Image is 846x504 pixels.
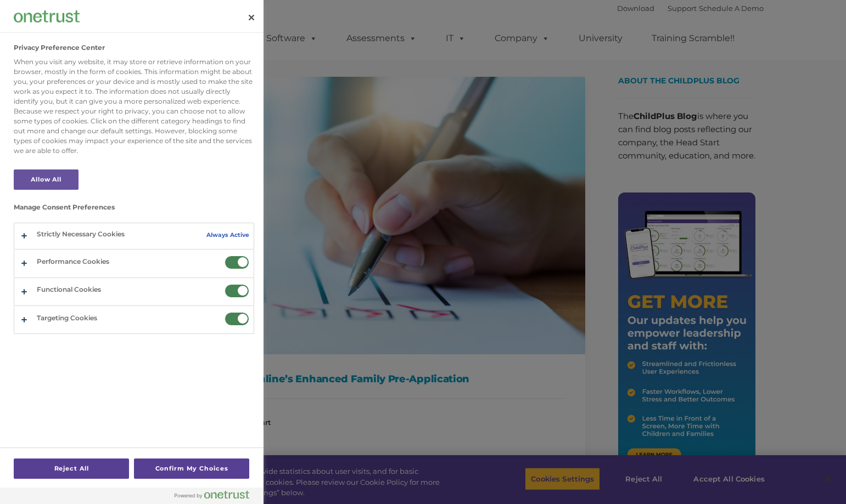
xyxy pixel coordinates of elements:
[14,203,254,217] h3: Manage Consent Preferences
[14,458,129,479] button: Reject All
[175,490,258,504] a: Powered by OneTrust Opens in a new Tab
[239,5,264,30] button: Close
[14,169,79,190] button: Allow All
[14,5,80,27] div: Company Logo
[14,10,80,22] img: Company Logo
[14,57,254,156] div: When you visit any website, it may store or retrieve information on your browser, mostly in the f...
[134,458,249,479] button: Confirm My Choices
[14,44,105,52] h2: Privacy Preference Center
[175,490,249,499] img: Powered by OneTrust Opens in a new Tab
